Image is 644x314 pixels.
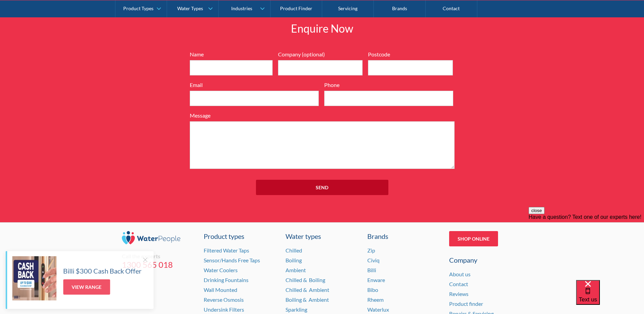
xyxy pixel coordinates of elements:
a: Reviews [449,291,468,297]
a: Zip [367,247,375,254]
iframe: podium webchat widget bubble [576,280,644,314]
a: Water types [286,231,359,241]
a: Sparkling [286,306,307,313]
input: Send [256,180,388,195]
img: Billi $300 Cash Back Offer [12,256,56,300]
a: Filtered Water Taps [204,247,249,254]
a: Civiq [367,257,380,263]
a: Ambient [286,267,306,273]
a: 1300 565 018 [122,260,195,270]
a: Product finder [449,300,483,307]
a: Wall Mounted [204,286,237,293]
iframe: podium webchat widget prompt [529,207,644,289]
a: Drinking Fountains [204,277,249,283]
label: Name [190,50,273,58]
div: Call the experts [122,253,195,260]
h2: Enquire Now [224,20,421,37]
a: Boiling & Ambient [286,296,329,303]
a: Chilled & Ambient [286,286,329,293]
a: Boiling [286,257,302,263]
a: Rheem [367,296,384,303]
form: Full Width Form [186,50,458,202]
a: Enware [367,277,385,283]
a: Billi [367,267,376,273]
a: Reverse Osmosis [204,296,244,303]
label: Company (optional) [278,50,363,58]
a: Chilled & Boiling [286,277,325,283]
a: Product types [204,231,277,241]
a: About us [449,271,471,277]
h5: Billi $300 Cash Back Offer [63,266,142,276]
label: Email [190,81,319,89]
a: Undersink Filters [204,306,244,313]
a: Water Coolers [204,267,238,273]
a: Chilled [286,247,302,254]
label: Phone [324,81,453,89]
div: Water Types [177,5,203,11]
a: Sensor/Hands Free Taps [204,257,260,263]
a: Bibo [367,286,378,293]
a: Shop Online [449,231,498,246]
a: Contact [449,281,468,287]
div: Product Types [123,5,153,11]
div: Company [449,255,522,265]
a: View Range [63,279,110,295]
label: Postcode [368,50,453,58]
label: Message [190,111,455,120]
div: Industries [231,5,252,11]
a: Waterlux [367,306,389,313]
div: Brands [367,231,441,241]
